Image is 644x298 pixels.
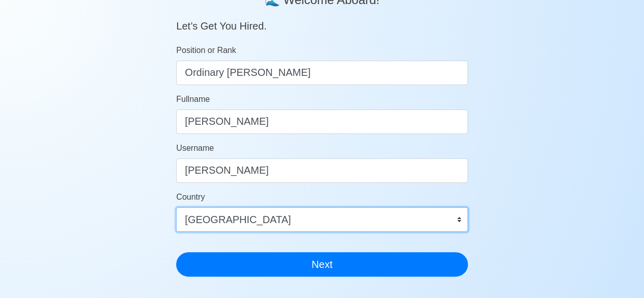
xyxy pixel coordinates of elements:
[176,110,468,134] input: Your Fullname
[176,158,468,183] input: Ex. donaldcris
[176,95,210,103] span: Fullname
[176,144,214,152] span: Username
[176,46,236,55] span: Position or Rank
[176,191,205,203] label: Country
[176,252,468,277] button: Next
[176,8,468,32] h5: Let’s Get You Hired.
[176,61,468,85] input: ex. 2nd Officer w/Master License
